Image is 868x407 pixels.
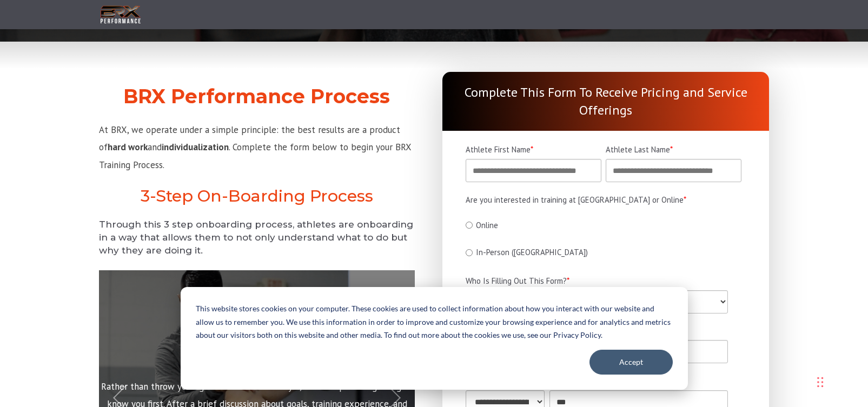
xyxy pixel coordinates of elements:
[466,249,473,256] input: In-Person ([GEOGRAPHIC_DATA])
[708,290,868,407] iframe: Chat Widget
[589,350,673,375] button: Accept
[99,124,400,153] span: At BRX, we operate under a simple principle: the best results are a product of
[196,302,673,342] p: This website stores cookies on your computer. These cookies are used to collect information about...
[466,222,473,229] input: Online
[606,144,670,155] span: Athlete Last Name
[817,366,824,398] div: Drag
[99,4,142,26] img: BRX Transparent Logo-2
[148,141,162,153] span: and
[99,141,411,170] span: . Complete the form below to begin your BRX Training Process.
[466,195,684,205] span: Are you interested in training at [GEOGRAPHIC_DATA] or Online
[99,218,415,257] h5: Through this 3 step onboarding process, athletes are onboarding in a way that allows them to not ...
[466,144,531,155] span: Athlete First Name
[162,141,229,153] strong: individualization
[476,220,498,230] span: Online
[99,186,415,206] h2: 3-Step On-Boarding Process
[466,276,567,286] span: Who Is Filling Out This Form?
[108,141,148,153] strong: hard work
[442,72,769,131] div: Complete This Form To Receive Pricing and Service Offerings
[476,247,588,257] span: In-Person ([GEOGRAPHIC_DATA])
[99,85,415,108] h2: BRX Performance Process
[181,287,688,390] div: Cookie banner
